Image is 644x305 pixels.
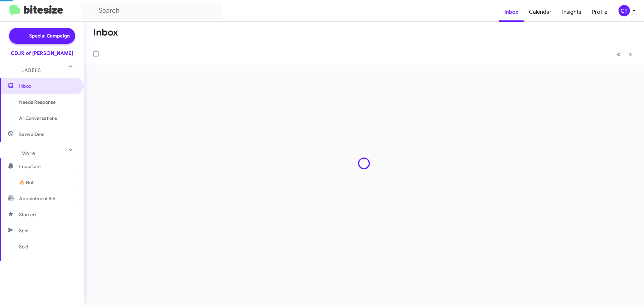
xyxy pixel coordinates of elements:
span: Sold [19,243,29,250]
div: CT [619,5,630,16]
button: Previous [613,47,625,61]
span: Save a Deal [19,131,44,138]
span: Sold Responded [19,259,55,266]
span: « [617,50,621,58]
a: Profile [587,2,613,22]
span: » [628,50,632,58]
span: All Conversations [19,115,57,122]
nav: Page navigation example [613,47,636,61]
span: Sent [19,227,29,234]
input: Search [81,3,222,19]
span: Important [19,163,76,170]
button: Next [624,47,636,61]
span: Starred [19,211,36,218]
span: Labels [21,67,41,73]
span: Appointment Set [19,195,56,202]
a: Calendar [524,2,557,22]
div: CDJR of [PERSON_NAME] [11,50,73,57]
span: 🔥 Hot [19,179,34,186]
button: CT [613,5,637,16]
span: Special Campaign [29,32,70,39]
span: Inbox [19,83,76,89]
span: More [21,150,35,156]
h1: Inbox [93,27,118,38]
a: Inbox [499,2,524,22]
span: Needs Response [19,99,76,105]
a: Insights [557,2,587,22]
a: Special Campaign [9,28,75,44]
